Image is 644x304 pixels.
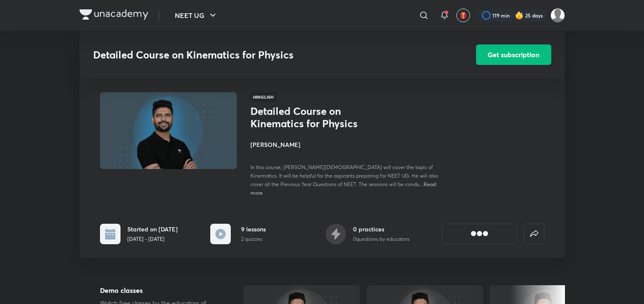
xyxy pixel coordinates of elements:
[127,235,178,243] p: [DATE] - [DATE]
[93,49,428,61] h3: Detailed Course on Kinematics for Physics
[241,225,266,234] h6: 9 lessons
[100,285,216,295] h5: Demo classes
[127,225,178,234] h6: Started on [DATE]
[79,9,148,22] a: Company Logo
[250,181,436,196] span: Read more
[250,105,390,130] h1: Detailed Course on Kinematics for Physics
[515,11,523,20] img: streak
[550,8,565,23] img: Ananya chaudhary
[459,12,467,19] img: avatar
[353,235,409,243] p: 0 questions by educators
[353,225,409,234] h6: 0 practices
[98,91,238,170] img: Thumbnail
[476,44,551,65] button: Get subscription
[456,9,470,22] button: avatar
[250,140,442,149] h4: [PERSON_NAME]
[241,235,266,243] p: 2 quizzes
[79,9,148,20] img: Company Logo
[442,224,517,244] button: [object Object]
[170,7,223,24] button: NEET UG
[250,92,276,102] span: Hinglish
[250,164,438,187] span: In this course, [PERSON_NAME][DEMOGRAPHIC_DATA] will cover the topic of Kinematics. It will be he...
[524,224,544,244] button: false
